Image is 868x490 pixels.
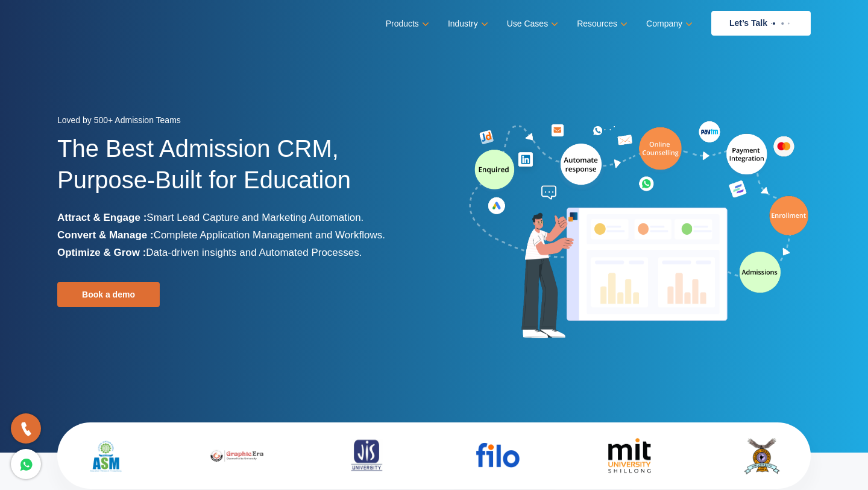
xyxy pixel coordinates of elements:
span: Smart Lead Capture and Marketing Automation. [146,212,363,223]
a: Products [386,15,427,33]
span: Data-driven insights and Automated Processes. [146,247,362,258]
b: Optimize & Grow : [57,247,146,258]
b: Convert & Manage : [57,229,154,241]
a: Company [646,15,690,33]
a: Book a demo [57,282,160,307]
b: Attract & Engage : [57,212,146,223]
h1: The Best Admission CRM, Purpose-Built for Education [57,133,425,209]
a: Industry [448,15,486,33]
a: Resources [577,15,625,33]
a: Let’s Talk [711,11,811,36]
a: Use Cases [507,15,556,33]
div: Loved by 500+ Admission Teams [57,112,425,133]
img: admission-software-home-page-header [467,118,811,343]
span: Complete Application Management and Workflows. [154,229,385,241]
